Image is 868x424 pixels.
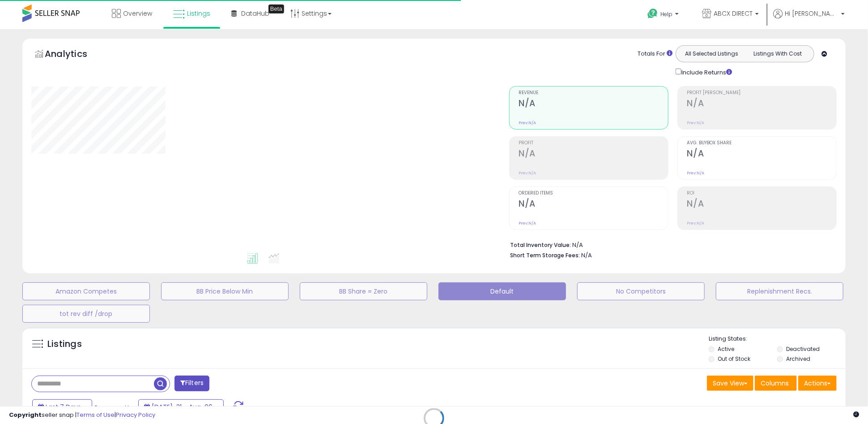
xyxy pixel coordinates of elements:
[678,48,745,60] button: All Selected Listings
[9,411,42,419] strong: Copyright
[647,8,658,19] i: Get Help
[640,1,688,29] a: Help
[519,191,668,196] span: Ordered Items
[300,282,427,300] button: BB Share = Zero
[687,91,836,95] span: Profit [PERSON_NAME]
[511,239,830,250] li: N/A
[582,251,592,260] span: N/A
[187,9,210,18] span: Listings
[438,282,566,300] button: Default
[511,251,580,259] b: Short Term Storage Fees:
[22,282,150,300] button: Amazon Competes
[773,9,845,29] a: Hi [PERSON_NAME]
[9,411,155,420] div: seller snap | |
[687,148,836,160] h2: N/A
[687,141,836,146] span: Avg. Buybox Share
[577,282,705,300] button: No Competitors
[687,191,836,196] span: ROI
[638,50,672,58] div: Totals For
[519,98,668,110] h2: N/A
[268,4,284,13] div: Tooltip anchor
[687,221,705,226] small: Prev: N/A
[519,170,536,176] small: Prev: N/A
[22,305,150,323] button: tot rev diff /drop
[669,67,743,77] div: Include Returns
[687,120,705,125] small: Prev: N/A
[745,48,811,60] button: Listings With Cost
[519,148,668,160] h2: N/A
[241,9,269,18] span: DataHub
[687,170,705,176] small: Prev: N/A
[519,141,668,146] span: Profit
[687,98,836,110] h2: N/A
[519,120,536,125] small: Prev: N/A
[519,221,536,226] small: Prev: N/A
[785,9,838,18] span: Hi [PERSON_NAME]
[519,91,668,95] span: Revenue
[161,282,289,300] button: BB Price Below Min
[660,10,672,18] span: Help
[123,9,152,18] span: Overview
[519,199,668,211] h2: N/A
[687,199,836,211] h2: N/A
[714,9,753,18] span: ABCX DIRECT
[45,48,105,62] h5: Analytics
[716,282,843,300] button: Replenishment Recs.
[511,241,571,249] b: Total Inventory Value:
